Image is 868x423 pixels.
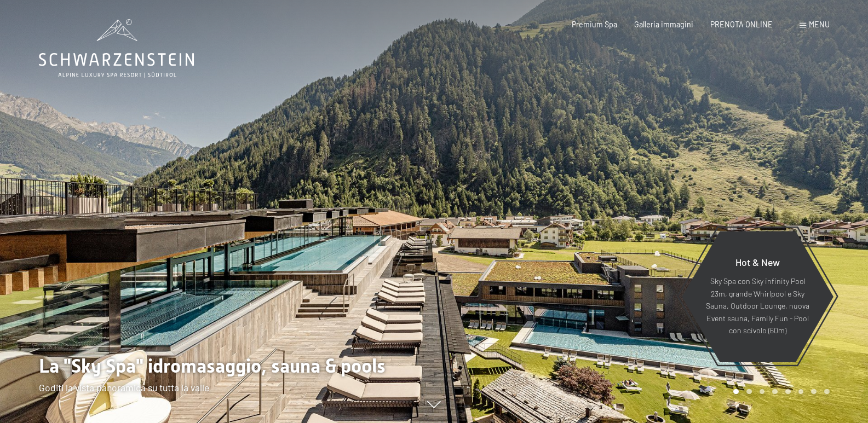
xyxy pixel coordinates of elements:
span: Hot & New [735,256,780,268]
span: Menu [809,20,830,29]
a: PRENOTA ONLINE [710,20,773,29]
div: Carousel Page 7 [811,389,817,395]
div: Carousel Page 1 (Current Slide) [733,389,739,395]
a: Galleria immagini [634,20,693,29]
div: Carousel Pagination [729,389,829,395]
div: Carousel Page 2 [746,389,752,395]
p: Sky Spa con Sky infinity Pool 23m, grande Whirlpool e Sky Sauna, Outdoor Lounge, nuova Event saun... [705,275,810,337]
div: Carousel Page 8 [824,389,830,395]
a: Hot & New Sky Spa con Sky infinity Pool 23m, grande Whirlpool e Sky Sauna, Outdoor Lounge, nuova ... [681,230,834,363]
a: Premium Spa [572,20,617,29]
div: Carousel Page 6 [798,389,804,395]
div: Carousel Page 4 [772,389,778,395]
div: Carousel Page 5 [785,389,791,395]
div: Carousel Page 3 [760,389,765,395]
